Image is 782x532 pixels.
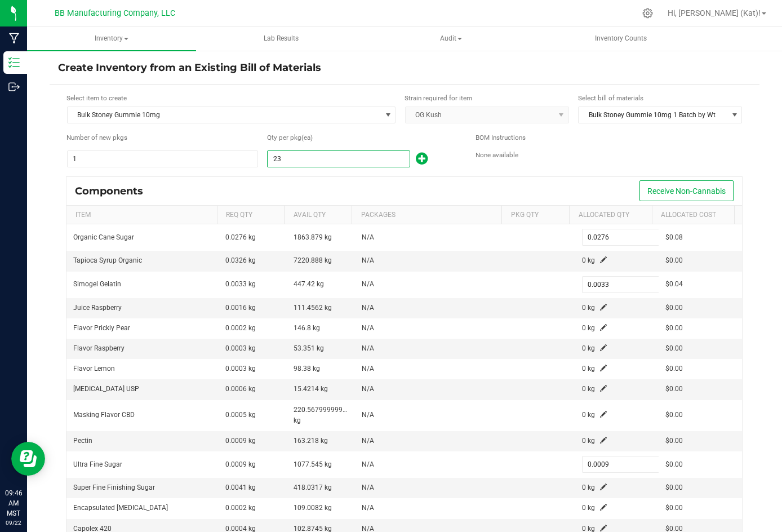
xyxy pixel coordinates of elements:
[73,411,135,419] span: Masking Flavor CBD
[27,27,196,51] a: Inventory
[582,504,595,512] span: 0 kg
[225,280,256,288] span: 0.0033 kg
[73,385,139,393] span: [MEDICAL_DATA] USP
[362,324,374,332] span: N/A
[294,437,328,445] span: 163.218 kg
[75,185,152,197] div: Components
[294,324,320,332] span: 146.8 kg
[66,94,127,102] span: Select item to create
[73,504,168,512] span: Encapsulated [MEDICAL_DATA]
[55,8,175,18] span: BB Manufacturing Company, LLC
[217,206,285,225] th: Req Qty
[248,34,314,43] span: Lab Results
[225,411,256,419] span: 0.0005 kg
[362,365,374,373] span: N/A
[665,484,683,491] span: $0.00
[66,206,216,225] th: Item
[73,460,122,468] span: Ultra Fine Sugar
[73,256,142,264] span: Tapioca Syrup Organic
[582,365,595,373] span: 0 kg
[582,324,595,332] span: 0 kg
[647,187,726,196] span: Receive Non-Cannabis
[294,304,332,312] span: 111.4562 kg
[362,460,374,468] span: N/A
[362,256,374,264] span: N/A
[294,484,332,491] span: 418.0317 kg
[367,28,535,50] span: Audit
[582,437,595,445] span: 0 kg
[668,8,761,17] span: Hi, [PERSON_NAME] (Kat)!
[225,484,256,491] span: 0.0041 kg
[352,206,501,225] th: Packages
[652,206,734,225] th: Allocated Cost
[294,504,332,512] span: 109.0082 kg
[582,304,595,312] span: 0 kg
[267,133,301,143] span: Quantity per package (ea)
[501,206,569,225] th: Pkg Qty
[8,33,20,44] inline-svg: Manufacturing
[641,8,655,19] div: Manage settings
[197,27,366,51] a: Lab Results
[582,411,595,419] span: 0 kg
[410,157,428,165] span: Add new output
[665,233,683,241] span: $0.08
[301,133,312,143] span: (ea)
[578,94,643,102] span: Select bill of materials
[665,304,683,312] span: $0.00
[225,324,256,332] span: 0.0002 kg
[73,304,122,312] span: Juice Raspberry
[362,304,374,312] span: N/A
[476,151,518,159] span: None available
[665,437,683,445] span: $0.00
[8,57,20,68] inline-svg: Inventory
[582,256,595,264] span: 0 kg
[73,324,130,332] span: Flavor Prickly Pear
[665,344,683,352] span: $0.00
[73,280,121,288] span: Simogel Gelatin
[582,344,595,352] span: 0 kg
[665,365,683,373] span: $0.00
[11,442,45,476] iframe: Resource center
[294,233,332,241] span: 1863.879 kg
[367,27,536,51] a: Audit
[665,256,683,264] span: $0.00
[582,484,595,491] span: 0 kg
[362,411,374,419] span: N/A
[73,437,92,445] span: Pectin
[225,304,256,312] span: 0.0016 kg
[362,437,374,445] span: N/A
[225,344,256,352] span: 0.0003 kg
[665,385,683,393] span: $0.00
[294,385,328,393] span: 15.4214 kg
[362,504,374,512] span: N/A
[294,344,324,352] span: 53.351 kg
[537,27,706,51] a: Inventory Counts
[225,256,256,264] span: 0.0326 kg
[73,484,155,491] span: Super Fine Finishing Sugar
[284,206,352,225] th: Avail Qty
[73,365,115,373] span: Flavor Lemon
[8,81,20,92] inline-svg: Outbound
[580,34,662,43] span: Inventory Counts
[579,107,727,123] span: Bulk Stoney Gummie 10mg 1 Batch by Wt
[665,411,683,419] span: $0.00
[294,406,362,424] span: 220.56799999999998 kg
[66,133,127,143] span: Number of new packages to create
[639,180,734,201] button: Receive Non-Cannabis
[665,504,683,512] span: $0.00
[294,460,332,468] span: 1077.545 kg
[294,280,324,288] span: 447.42 kg
[68,107,381,123] span: Bulk Stoney Gummie 10mg
[582,385,595,393] span: 0 kg
[225,460,256,468] span: 0.0009 kg
[5,518,22,527] p: 09/22
[362,233,374,241] span: N/A
[405,94,472,102] span: Strain required for item
[665,280,683,288] span: $0.04
[569,206,651,225] th: Allocated Qty
[225,233,256,241] span: 0.0276 kg
[73,233,134,241] span: Organic Cane Sugar
[225,437,256,445] span: 0.0009 kg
